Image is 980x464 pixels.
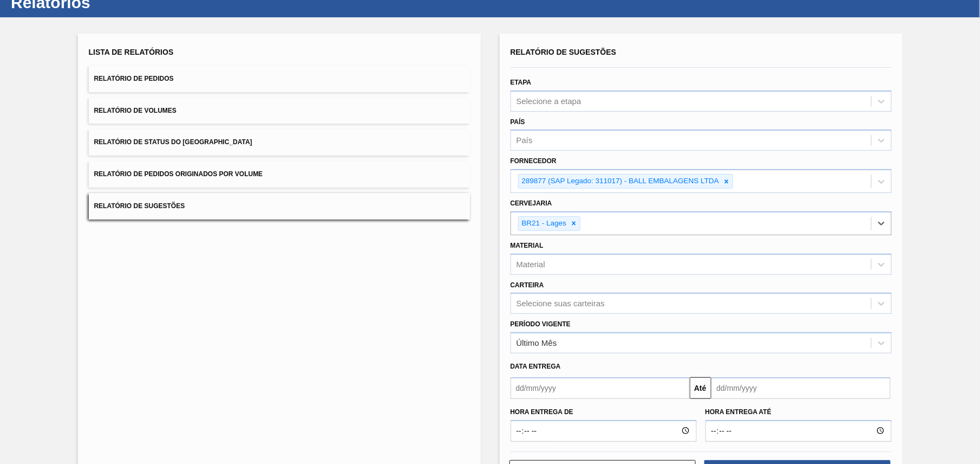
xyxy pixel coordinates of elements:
label: Carteira [511,281,544,289]
span: Relatório de Volumes [94,107,177,114]
input: dd/mm/yyyy [711,377,891,399]
button: Relatório de Volumes [89,98,470,124]
button: Relatório de Pedidos [89,66,470,92]
span: Lista de Relatórios [89,48,174,56]
button: Relatório de Pedidos Originados por Volume [89,161,470,188]
label: Material [511,242,544,249]
span: Data entrega [511,363,561,370]
span: Relatório de Status do [GEOGRAPHIC_DATA] [94,138,252,146]
button: Relatório de Status do [GEOGRAPHIC_DATA] [89,129,470,156]
div: BR21 - Lages [519,217,569,230]
input: dd/mm/yyyy [511,377,690,399]
button: Até [690,377,711,399]
div: Selecione suas carteiras [517,299,605,308]
span: Relatório de Pedidos Originados por Volume [94,170,263,178]
button: Relatório de Sugestões [89,193,470,220]
label: Hora entrega de [511,404,697,420]
div: País [517,136,533,145]
label: Fornecedor [511,157,557,165]
span: Relatório de Sugestões [94,202,185,210]
span: Relatório de Sugestões [511,48,617,56]
span: Relatório de Pedidos [94,75,174,82]
label: País [511,118,525,126]
div: Último Mês [517,339,557,348]
div: 289877 (SAP Legado: 311017) - BALL EMBALAGENS LTDA [519,175,721,188]
label: Período Vigente [511,320,571,328]
div: Material [517,260,545,269]
label: Cervejaria [511,199,552,207]
label: Hora entrega até [705,404,892,420]
label: Etapa [511,79,532,86]
div: Selecione a etapa [517,96,582,106]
